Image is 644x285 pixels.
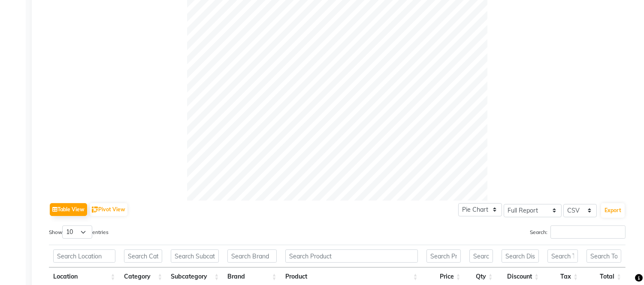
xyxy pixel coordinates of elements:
input: Search Location [53,249,115,263]
button: Pivot View [90,203,127,216]
input: Search Qty [469,249,493,263]
label: Search: [530,225,626,239]
input: Search Subcategory [171,249,219,263]
input: Search: [550,225,626,239]
label: Show entries [49,225,109,239]
input: Search Discount [502,249,539,263]
select: Showentries [62,225,92,239]
button: Export [601,203,625,218]
input: Search Tax [547,249,578,263]
input: Search Price [426,249,461,263]
input: Search Total [587,249,621,263]
input: Search Brand [227,249,276,263]
input: Search Category [124,249,163,263]
img: pivot.png [92,207,98,213]
input: Search Product [285,249,418,263]
button: Table View [50,203,87,216]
